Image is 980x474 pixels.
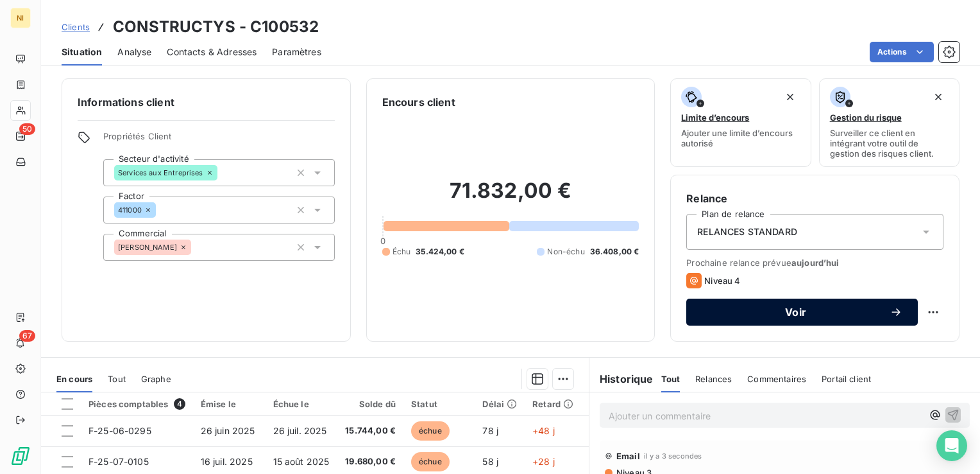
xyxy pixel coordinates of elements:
[936,430,967,461] div: Open Intercom Messenger
[482,456,498,467] span: 58 j
[201,399,258,409] div: Émise le
[272,46,321,58] span: Paramètres
[118,169,203,177] span: Services aux Entreprises
[10,446,31,466] img: Logo LeanPay
[89,425,151,436] span: F-25-06-0295
[113,15,319,39] h3: CONSTRUCTYS - C100532
[791,258,840,268] span: aujourd’hui
[273,425,327,436] span: 26 juil. 2025
[681,112,749,123] span: Limite d’encours
[141,374,171,384] span: Graphe
[89,398,185,410] div: Pièces comptables
[870,42,934,62] button: Actions
[532,456,555,467] span: +28 j
[697,225,797,238] span: RELANCES STANDARD
[56,374,92,384] span: En cours
[590,246,639,258] span: 36.408,00 €
[62,21,90,33] a: Clients
[670,78,811,167] button: Limite d’encoursAjouter une limite d’encours autorisé
[117,46,151,58] span: Analyse
[686,258,943,268] span: Prochaine relance prévue
[411,399,467,409] div: Statut
[589,371,654,387] h6: Historique
[411,452,450,471] span: échue
[382,94,455,110] h6: Encours client
[167,46,257,58] span: Contacts & Adresses
[62,22,90,32] span: Clients
[19,123,35,135] span: 50
[382,178,639,216] h2: 71.832,00 €
[344,425,396,437] span: 15.744,00 €
[62,46,102,58] span: Situation
[19,330,35,342] span: 67
[103,131,335,149] span: Propriétés Client
[174,398,185,410] span: 4
[273,399,330,409] div: Échue le
[686,191,943,206] h6: Relance
[747,374,806,384] span: Commentaires
[686,299,918,326] button: Voir
[482,425,498,436] span: 78 j
[89,456,149,467] span: F-25-07-0105
[273,456,330,467] span: 15 août 2025
[681,128,800,148] span: Ajouter une limite d’encours autorisé
[108,374,126,384] span: Tout
[393,246,411,258] span: Échu
[661,374,680,384] span: Tout
[830,112,902,123] span: Gestion du risque
[191,241,201,253] input: Ajouter une valeur
[118,206,142,214] span: 411000
[10,8,31,28] div: NI
[217,167,228,179] input: Ajouter une valeur
[118,243,177,251] span: [PERSON_NAME]
[644,452,702,460] span: il y a 3 secondes
[532,425,555,436] span: +48 j
[482,399,517,409] div: Délai
[830,128,949,159] span: Surveiller ce client en intégrant votre outil de gestion des risques client.
[616,451,640,461] span: Email
[201,456,253,467] span: 16 juil. 2025
[411,421,450,441] span: échue
[78,94,335,110] h6: Informations client
[344,399,396,409] div: Solde dû
[201,425,255,436] span: 26 juin 2025
[547,246,584,258] span: Non-échu
[416,246,464,258] span: 35.424,00 €
[156,204,166,216] input: Ajouter une valeur
[532,399,573,409] div: Retard
[819,78,959,167] button: Gestion du risqueSurveiller ce client en intégrant votre outil de gestion des risques client.
[704,276,740,286] span: Niveau 4
[344,455,396,468] span: 19.680,00 €
[380,236,385,246] span: 0
[822,374,871,384] span: Portail client
[702,307,890,317] span: Voir
[695,374,732,384] span: Relances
